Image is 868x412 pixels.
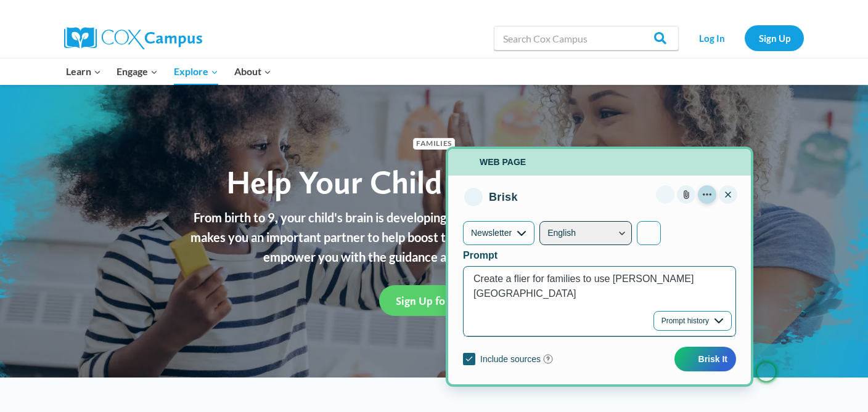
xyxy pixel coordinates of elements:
button: Child menu of Learn [58,59,109,84]
a: Sign Up for Free [379,285,489,315]
img: Cox Campus [64,27,202,49]
nav: Primary Navigation [58,59,279,84]
input: Search Cox Campus [494,26,679,50]
button: Child menu of Explore [166,59,226,84]
span: Help Your Child Learn & Grow [226,163,642,201]
button: Child menu of Engage [109,59,166,84]
span: Sign Up for Free [396,294,473,307]
button: Child menu of About [226,59,279,84]
span: Families [413,138,454,150]
a: Sign Up [745,25,804,50]
p: From birth to 9, your child's brain is developing critical skills for literacy and success. This ... [184,208,684,267]
a: Log In [685,25,739,50]
nav: Secondary Navigation [685,25,804,50]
